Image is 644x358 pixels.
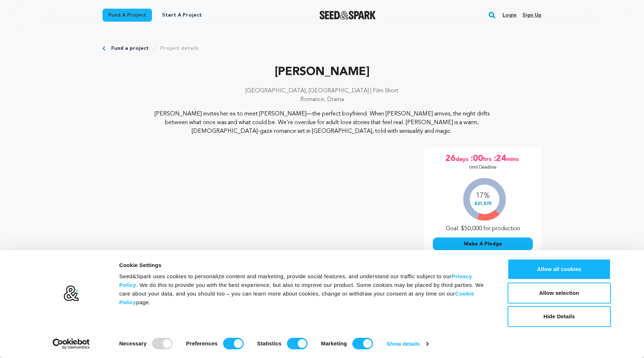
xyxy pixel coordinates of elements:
div: Cookie Settings [119,261,491,270]
button: Allow all cookies [508,259,611,280]
span: days [456,153,470,165]
p: Until Deadline [469,165,497,170]
span: hrs [483,153,493,165]
a: Seed&Spark Homepage [319,11,376,19]
p: Romance, Drama [103,95,541,104]
strong: Necessary [119,340,147,346]
p: [PERSON_NAME] [103,64,541,81]
a: Login [502,9,517,21]
button: Make A Pledge [433,237,533,250]
p: [PERSON_NAME] invites her ex to meet [PERSON_NAME]—the perfect boyfriend. When [PERSON_NAME] arri... [147,110,498,136]
a: Usercentrics Cookiebot - opens in a new window [40,339,103,349]
div: Seed&Spark uses cookies to personalize content and marketing, provide social features, and unders... [119,272,491,307]
button: Hide Details [508,306,611,327]
a: Sign up [522,9,541,21]
span: 26 [445,153,456,165]
a: Fund a project [103,9,152,22]
span: :00 [470,153,483,165]
div: Breadcrumb [103,45,541,52]
span: mins [506,153,520,165]
a: Start a project [156,9,208,22]
a: Fund a project [111,45,149,52]
img: logo [63,285,79,302]
strong: Marketing [321,340,347,346]
p: [GEOGRAPHIC_DATA], [GEOGRAPHIC_DATA] | Film Short [103,87,541,95]
span: :24 [493,153,506,165]
a: Privacy Policy [119,273,472,288]
strong: Statistics [257,340,282,346]
button: Allow selection [508,283,611,304]
img: Seed&Spark Logo Dark Mode [319,11,376,19]
a: Project details [160,45,199,52]
strong: Preferences [186,340,218,346]
a: Show details [387,339,428,349]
